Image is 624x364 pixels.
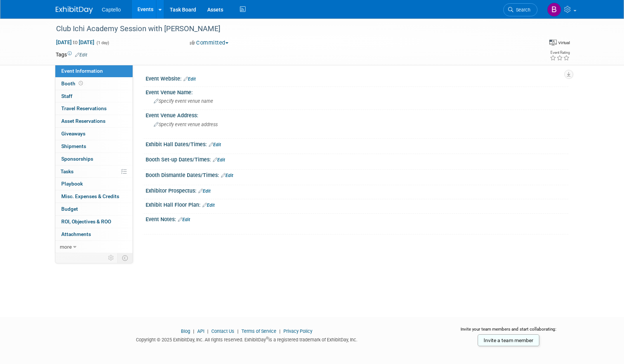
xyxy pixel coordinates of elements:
[494,39,570,50] div: Event Format
[191,328,196,334] span: |
[211,328,234,334] a: Contact Us
[197,328,204,334] a: API
[55,78,133,90] a: Booth
[146,87,568,96] div: Event Venue Name:
[61,131,85,137] span: Giveaways
[183,76,196,82] a: Edit
[558,40,570,46] div: Virtual
[277,328,282,334] span: |
[56,335,438,343] div: Copyright © 2025 ExhibitDay, Inc. All rights reserved. ExhibitDay is a registered trademark of Ex...
[547,3,561,17] img: Brad Froese
[61,143,86,149] span: Shipments
[61,93,72,99] span: Staff
[61,81,84,86] span: Booth
[96,40,109,45] span: (1 day)
[61,168,74,174] span: Tasks
[55,140,133,153] a: Shipments
[549,39,570,46] div: Event Format
[449,326,569,337] div: Invite your team members and start collaborating:
[61,231,91,237] span: Attachments
[55,241,133,253] a: more
[56,6,93,14] img: ExhibitDay
[146,154,568,164] div: Booth Set-up Dates/Times:
[478,334,539,346] a: Invite a team member
[60,244,72,250] span: more
[146,185,568,195] div: Exhibitor Prospectus:
[146,199,568,209] div: Exhibit Hall Floor Plan:
[235,328,240,334] span: |
[55,115,133,127] a: Asset Reservations
[61,68,103,74] span: Event Information
[549,40,557,46] img: Format-Virtual.png
[102,7,121,13] span: Captello
[146,214,568,223] div: Event Notes:
[55,190,133,203] a: Misc. Expenses & Credits
[146,170,568,179] div: Booth Dismantle Dates/Times:
[221,173,233,178] a: Edit
[77,81,84,86] span: Booth not reserved yet
[55,178,133,190] a: Playbook
[187,39,231,47] button: Committed
[503,3,537,16] a: Search
[61,206,78,212] span: Budget
[55,65,133,77] a: Event Information
[61,105,107,111] span: Travel Reservations
[146,73,568,83] div: Event Website:
[55,203,133,215] a: Budget
[55,153,133,165] a: Sponsorships
[55,165,133,178] a: Tasks
[146,139,568,148] div: Exhibit Hall Dates/Times:
[181,328,190,334] a: Blog
[61,219,111,224] span: ROI, Objectives & ROO
[75,52,87,58] a: Edit
[55,128,133,140] a: Giveaways
[178,217,190,222] a: Edit
[283,328,312,334] a: Privacy Policy
[53,22,526,36] div: Club Ichi Academy Session with [PERSON_NAME]
[198,188,211,194] a: Edit
[213,157,225,163] a: Edit
[55,102,133,115] a: Travel Reservations
[146,110,568,119] div: Event Venue Address:
[55,90,133,102] a: Staff
[55,228,133,240] a: Attachments
[72,39,79,45] span: to
[550,51,570,55] div: Event Rating
[55,216,133,228] a: ROI, Objectives & ROO
[56,51,87,58] td: Tags
[202,203,215,208] a: Edit
[513,7,530,13] span: Search
[118,253,133,263] td: Toggle Event Tabs
[241,328,276,334] a: Terms of Service
[205,328,210,334] span: |
[61,156,93,162] span: Sponsorships
[154,122,218,127] span: Specify event venue address
[266,336,269,340] sup: ®
[105,253,118,263] td: Personalize Event Tab Strip
[61,193,119,199] span: Misc. Expenses & Credits
[154,98,213,104] span: Specify event venue name
[61,118,105,124] span: Asset Reservations
[209,142,221,147] a: Edit
[56,39,95,46] span: [DATE] [DATE]
[61,181,83,187] span: Playbook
